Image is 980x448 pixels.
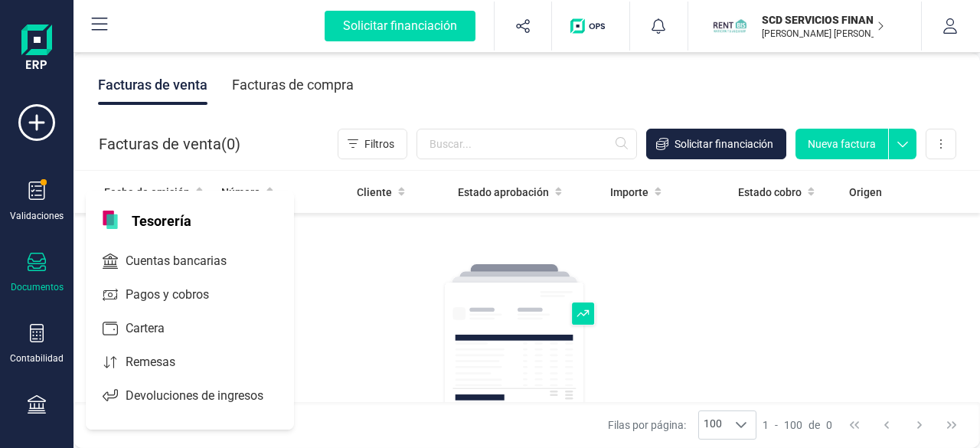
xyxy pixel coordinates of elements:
[221,185,260,200] span: Número
[119,353,203,371] span: Remesas
[762,28,884,40] p: [PERSON_NAME] [PERSON_NAME] VOZMEDIANO [PERSON_NAME]
[646,129,786,159] button: Solicitar financiación
[11,281,64,293] div: Documentos
[849,185,882,200] span: Origen
[808,417,820,433] span: de
[762,12,884,28] p: SCD SERVICIOS FINANCIEROS SL
[306,2,494,51] button: Solicitar financiación
[458,185,549,200] span: Estado aprobación
[99,129,240,159] div: Facturas de venta ( )
[784,417,802,433] span: 100
[119,387,291,405] span: Devoluciones de ingresos
[98,65,207,105] div: Facturas de venta
[738,185,802,200] span: Estado cobro
[675,136,773,152] span: Solicitar financiación
[795,129,888,159] button: Nueva factura
[325,11,475,41] div: Solicitar financiación
[119,252,254,270] span: Cuentas bancarias
[357,185,392,200] span: Cliente
[826,417,832,433] span: 0
[840,410,869,440] button: First Page
[10,210,64,222] div: Validaciones
[713,9,746,43] img: SC
[104,185,190,200] span: Fecha de emisión
[21,25,52,74] img: Logo Finanedi
[707,2,903,51] button: SCSCD SERVICIOS FINANCIEROS SL[PERSON_NAME] [PERSON_NAME] VOZMEDIANO [PERSON_NAME]
[416,129,637,159] input: Buscar...
[699,411,727,439] span: 100
[338,129,407,159] button: Filtros
[227,133,235,155] span: 0
[763,417,769,433] span: 1
[763,417,832,433] div: -
[937,410,966,440] button: Last Page
[119,319,192,338] span: Cartera
[905,410,934,440] button: Next Page
[561,2,620,51] button: Logo de OPS
[570,18,611,34] img: Logo de OPS
[610,185,648,200] span: Importe
[364,136,394,152] span: Filtros
[872,410,901,440] button: Previous Page
[232,65,354,105] div: Facturas de compra
[119,286,237,304] span: Pagos y cobros
[608,410,756,440] div: Filas por página:
[10,352,64,365] div: Contabilidad
[443,262,611,446] img: img-empty-table.svg
[122,211,201,229] span: Tesorería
